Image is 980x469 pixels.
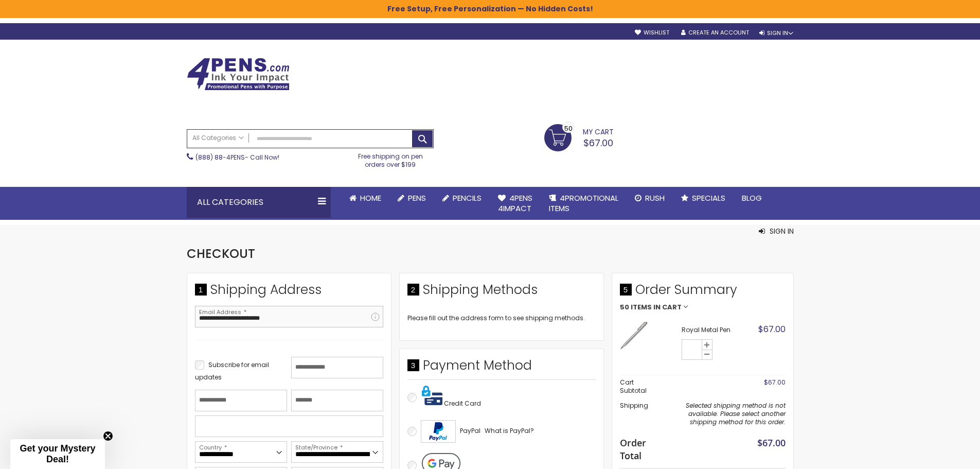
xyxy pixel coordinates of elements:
th: Cart Subtotal [620,375,660,398]
strong: Order Total [620,435,654,462]
span: Blog [742,193,762,203]
span: Rush [645,193,665,203]
div: Payment Method [407,357,596,379]
div: Please fill out the address form to see shipping methods. [407,314,596,322]
span: Checkout [187,245,255,262]
span: $67.00 [758,323,786,335]
img: Acceptance Mark [421,420,456,443]
a: Rush [627,187,673,210]
div: All Categories [187,187,331,218]
button: Sign In [759,226,794,236]
img: Pay with credit card [422,385,442,406]
span: 4PROMOTIONAL ITEMS [549,193,618,214]
a: 4PROMOTIONALITEMS [541,187,627,220]
span: Order Summary [620,281,786,304]
span: Shipping [620,401,648,410]
span: $67.00 [757,437,786,449]
span: Specials [692,193,725,203]
span: 50 [564,124,573,133]
button: Close teaser [103,431,113,441]
a: Pens [389,187,434,210]
div: Free shipping on pen orders over $199 [347,148,434,169]
span: 50 [620,304,629,311]
a: Create an Account [681,29,749,37]
a: Pencils [434,187,490,210]
span: Home [360,193,381,203]
span: - Call Now! [195,153,279,162]
iframe: Google Customer Reviews [895,441,980,469]
span: PayPal [460,426,480,435]
span: Sign In [770,226,794,236]
img: 4Pens Custom Pens and Promotional Products [187,58,290,91]
span: Credit Card [444,399,481,408]
span: 4Pens 4impact [498,193,532,214]
span: Items in Cart [631,304,682,311]
a: Specials [673,187,734,210]
strong: Royal Metal Pen [682,326,747,334]
div: Sign In [759,29,793,37]
div: Shipping Address [195,281,383,304]
div: Shipping Methods [407,281,596,304]
span: Pencils [453,193,482,203]
a: Wishlist [635,29,669,37]
a: What is PayPal? [485,425,534,437]
span: $67.00 [764,378,786,387]
span: Selected shipping method is not available. Please select another shipping method for this order. [686,401,786,426]
div: Get your Mystery Deal!Close teaser [10,439,105,469]
span: Pens [408,193,426,203]
a: 4Pens4impact [490,187,541,220]
span: $67.00 [583,136,613,149]
span: What is PayPal? [485,426,534,435]
span: Subscribe for email updates [195,360,269,381]
span: Get your Mystery Deal! [20,443,95,464]
span: All Categories [192,134,244,142]
a: (888) 88-4PENS [195,153,245,162]
a: All Categories [187,130,249,147]
a: Blog [734,187,770,210]
img: Royal Metal Pen-Gunmetal [620,321,648,350]
a: $67.00 50 [544,124,614,150]
a: Home [341,187,389,210]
